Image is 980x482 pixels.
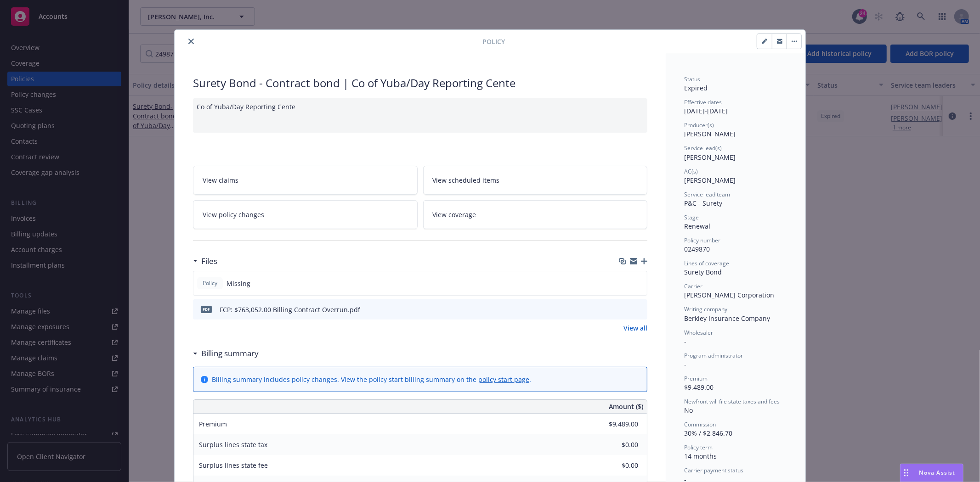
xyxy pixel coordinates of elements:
span: P&C - Surety [684,199,722,207]
span: Renewal [684,222,710,230]
span: AC(s) [684,168,698,175]
span: Premium [684,375,708,382]
span: Amount ($) [609,402,643,411]
span: - [684,360,686,369]
span: Newfront will file state taxes and fees [684,398,780,405]
button: preview file [635,305,644,314]
span: [PERSON_NAME] Corporation [684,291,774,299]
button: Nova Assist [900,464,963,482]
div: Billing summary [193,347,259,359]
div: Billing summary includes policy changes. View the policy start billing summary on the . [212,375,531,384]
span: Premium [199,420,227,428]
a: View all [623,323,647,333]
span: Service lead(s) [684,144,722,152]
span: 0249870 [684,245,710,253]
div: Surety Bond - Contract bond | Co of Yuba/Day Reporting Cente [193,75,647,91]
span: Producer(s) [684,121,714,129]
span: View policy changes [203,210,264,219]
span: Stage [684,213,699,221]
a: View scheduled items [423,166,648,195]
span: [PERSON_NAME] [684,129,736,138]
button: download file [621,305,628,314]
div: [DATE] - [DATE] [684,98,787,116]
input: 0.00 [584,438,644,452]
div: Files [193,255,217,267]
button: close [186,36,197,47]
span: [PERSON_NAME] [684,176,736,185]
span: Status [684,75,700,83]
span: Policy [482,37,505,46]
span: Policy [201,279,219,287]
div: Drag to move [901,464,912,482]
a: policy start page [478,375,529,384]
a: View coverage [423,200,648,229]
span: $9,489.00 [684,383,714,392]
input: 0.00 [584,417,644,431]
span: Writing company [684,305,727,313]
span: 14 months [684,452,717,460]
span: Berkley Insurance Company [684,314,770,323]
span: No [684,406,693,415]
span: Surplus lines state fee [199,461,268,470]
input: 0.00 [584,459,644,472]
span: 30% / $2,846.70 [684,429,732,437]
span: View scheduled items [433,175,500,185]
div: FCP: $763,052.00 Billing Contract Overrun.pdf [220,305,360,314]
span: Policy number [684,236,720,244]
span: [PERSON_NAME] [684,153,736,162]
span: Program administrator [684,352,743,359]
span: Policy term [684,443,713,451]
div: Co of Yuba/Day Reporting Cente [193,98,647,133]
span: Carrier [684,282,702,290]
span: - [684,337,686,346]
span: Surety Bond [684,268,722,276]
a: View policy changes [193,200,418,229]
span: View coverage [433,210,476,219]
span: View claims [203,175,238,185]
span: Commission [684,420,716,428]
span: Carrier payment status [684,466,743,474]
span: Expired [684,84,708,92]
span: Lines of coverage [684,259,729,267]
a: View claims [193,166,418,195]
span: Wholesaler [684,329,713,336]
h3: Files [201,255,217,267]
span: pdf [201,306,212,313]
span: Surplus lines state tax [199,440,267,449]
h3: Billing summary [201,347,259,359]
span: Missing [227,279,250,288]
span: Nova Assist [919,469,956,476]
span: Service lead team [684,191,730,198]
span: Effective dates [684,98,722,106]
